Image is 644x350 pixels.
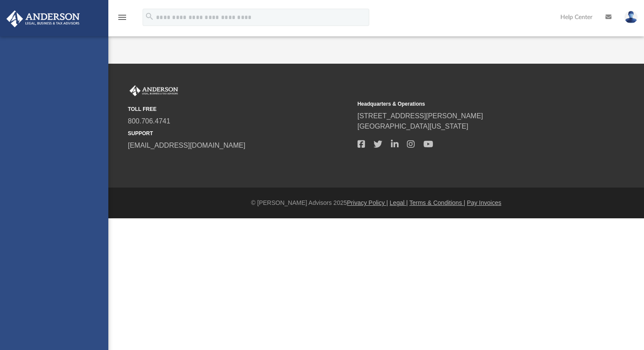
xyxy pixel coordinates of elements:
[358,112,483,120] a: [STREET_ADDRESS][PERSON_NAME]
[467,199,501,206] a: Pay Invoices
[390,199,408,206] a: Legal |
[128,117,170,125] a: 800.706.4741
[128,142,245,149] a: [EMAIL_ADDRESS][DOMAIN_NAME]
[624,11,637,23] img: User Pic
[4,10,82,27] img: Anderson Advisors Platinum Portal
[347,199,388,206] a: Privacy Policy |
[145,12,154,21] i: search
[128,130,351,137] small: SUPPORT
[108,198,644,207] div: © [PERSON_NAME] Advisors 2025
[358,123,468,130] a: [GEOGRAPHIC_DATA][US_STATE]
[128,105,351,113] small: TOLL FREE
[117,16,127,23] a: menu
[117,12,127,23] i: menu
[358,100,581,108] small: Headquarters & Operations
[128,85,180,97] img: Anderson Advisors Platinum Portal
[410,199,465,206] a: Terms & Conditions |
